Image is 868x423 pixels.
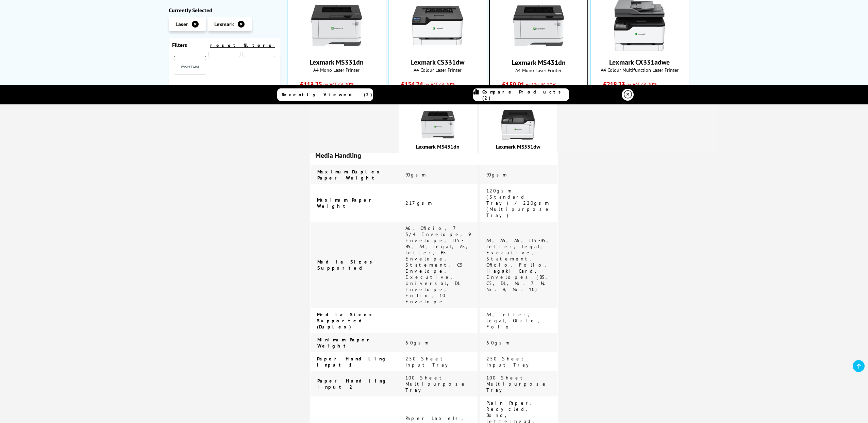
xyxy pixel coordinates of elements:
[486,188,551,218] span: 120gsm (Standard Tray) / 220gsm (Multipurpose Tray)
[421,108,455,142] img: Lexmark-MS431-Front-Small.jpg
[501,108,535,142] img: lexmark-ms531dw-front-small.jpg
[512,58,566,67] a: Lexmark MS431dn
[609,58,670,67] a: Lexmark CX331adwe
[486,340,511,346] span: 60gsm
[526,81,556,88] span: ex VAT @ 20%
[172,41,187,48] span: Filters
[486,356,534,368] span: 250 Sheet Input Tray
[486,237,550,292] span: A4, A5, A6, JIS-B5, Letter, Legal, Executive, Statement, Oficio, Folio, Hagaki Card, Envelopes (B...
[317,311,375,330] span: Media Sizes Supported (Duplex)
[300,80,322,89] span: £113.25
[412,46,463,52] a: Lexmark CS331dw
[311,46,362,52] a: Lexmark MS331dn
[317,197,375,209] span: Maximum Paper Weight
[482,89,569,101] span: Compare Products (2)
[392,67,483,73] span: A4 Colour Laser Printer
[317,378,388,390] span: Paper Handling Input 2
[405,200,433,206] span: 217gsm
[493,67,584,73] span: A4 Mono Laser Printer
[169,7,280,14] div: Currently Selected
[603,80,625,89] span: £218.23
[317,337,373,349] span: Minimum Paper Weight
[323,81,354,87] span: ex VAT @ 20%
[315,151,361,160] span: Media Handling
[513,46,564,53] a: Lexmark MS431dn
[486,172,508,178] span: 90gsm
[176,21,188,28] span: Laser
[496,143,540,150] a: Lexmark MS531dw
[317,259,376,271] span: Media Sizes Supported
[180,63,200,71] img: Pantum
[473,88,569,101] a: Compare Products (2)
[411,58,464,67] a: Lexmark CS331dw
[502,80,524,89] span: £159.91
[317,169,382,181] span: Maximum Duplex Paper Weight
[401,80,423,89] span: £154.74
[214,21,234,28] span: Lexmark
[594,67,685,73] span: A4 Colour Multifunction Laser Printer
[405,375,467,393] span: 100 Sheet Multipurpose Tray
[416,143,460,150] a: Lexmark MS431dn
[310,58,364,67] a: Lexmark MS331dn
[317,356,387,368] span: Paper Handling Input 1
[277,88,373,101] a: Recently Viewed (2)
[627,81,657,87] span: ex VAT @ 20%
[486,375,548,393] span: 100 Sheet Multipurpose Tray
[210,42,275,48] a: reset filters
[405,225,470,305] span: A6, Oficio, 7 3/4 Envelope, 9 Envelope, JIS-B5, A4, Legal, A5, Letter, B5 Envelope, Statement, C5...
[405,340,430,346] span: 60gsm
[486,311,541,330] span: A4, Letter, Legal, Oficio, Folio
[405,172,427,178] span: 90gsm
[513,0,564,51] img: Lexmark MS431dn
[405,356,453,368] span: 250 Sheet Input Tray
[282,91,372,98] span: Recently Viewed (2)
[614,46,665,52] a: Lexmark CX331adwe
[291,67,382,73] span: A4 Mono Laser Printer
[424,81,455,87] span: ex VAT @ 20%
